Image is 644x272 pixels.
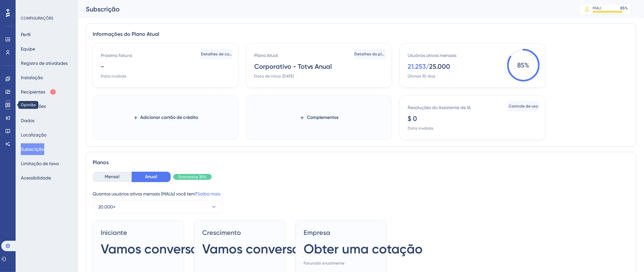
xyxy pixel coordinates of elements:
font: / [426,63,429,70]
font: Vamos conversar [101,241,203,257]
font: Quantos usuários ativos mensais (MAUs) você tem? [93,191,197,196]
button: Complementos [289,112,349,123]
font: CONFIGURAÇÕES [21,16,53,21]
font: Perfil [21,32,31,37]
font: Últimos 30 dias [408,74,435,79]
font: Resoluções do Assistente de IA [408,105,471,110]
font: $ 0 [408,115,417,122]
font: Adicionar cartão de crédito [140,115,198,120]
font: Dados [21,118,34,123]
font: Recipientes [21,89,45,94]
font: Corporativo - Totvs Anual [254,63,332,70]
font: Controle de uso [509,104,538,108]
font: Localização [21,132,46,137]
font: - [101,63,104,70]
button: Detalhes de cobrança [200,49,233,59]
button: Detalhes do plano [354,49,386,59]
font: Subscrição [21,147,44,152]
font: Detalhes de cobrança [201,52,243,56]
font: Próxima fatura [101,53,132,58]
font: Empresa [304,229,330,236]
button: Instalação [21,72,43,83]
button: Controle de uso [507,101,540,111]
font: Mensal [105,174,120,179]
font: 20.000+ [98,204,116,209]
button: 20.000+ [93,200,223,213]
font: Plano Atual [254,53,278,58]
button: Dados [21,115,34,126]
button: Acessibilidade [21,172,51,184]
font: Data inválida [408,126,433,131]
font: Usuários ativos mensais [408,53,456,58]
button: Recipientes [21,86,56,98]
font: % [525,61,530,69]
button: Perfil [21,29,31,40]
font: % [625,6,628,10]
font: Economize 30% [178,175,206,179]
a: Saiba mais [197,191,220,196]
font: MAU [593,6,601,10]
font: Anual [145,174,157,179]
button: Integrações [21,100,46,112]
font: Iniciante [101,229,127,236]
button: Localização [21,129,46,141]
font: Detalhes do plano [354,52,389,56]
font: 25.000 [429,63,450,70]
font: Acessibilidade [21,175,51,180]
font: Equipe [21,46,35,51]
font: Instalação [21,75,43,80]
font: Data de início: [DATE] [254,74,294,79]
font: 85 [620,6,625,10]
font: Limitação de taxa [21,161,59,166]
font: Registro de atividades [21,61,68,66]
button: Limitação de taxa [21,158,59,169]
font: Vamos conversar [202,241,305,257]
font: 21.253 [408,63,426,70]
button: Subscrição [21,143,44,155]
button: Anual [132,172,171,182]
font: Faturado anualmente [304,261,344,265]
font: Crescimento [202,229,241,236]
button: Adicionar cartão de crédito [123,112,209,123]
button: Mensal [93,172,132,182]
font: Planos [93,159,109,165]
font: Complementos [307,115,338,120]
font: 85 [518,61,525,69]
button: Registro de atividades [21,57,68,69]
font: Informações do Plano Atual [93,31,159,37]
font: Data inválida [101,74,126,79]
font: Obter uma cotação [304,241,423,257]
font: Integrações [21,104,46,109]
button: Equipe [21,43,35,55]
font: Subscrição [86,5,120,13]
